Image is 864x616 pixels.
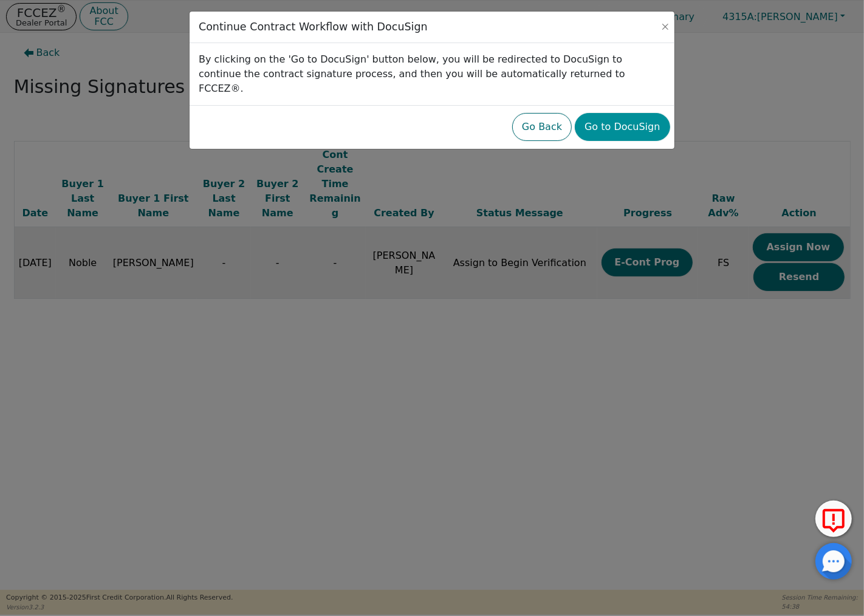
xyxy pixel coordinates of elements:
[575,113,670,141] button: Go to DocuSign
[512,113,572,141] button: Go Back
[659,21,671,33] button: Close
[199,21,428,33] h3: Continue Contract Workflow with DocuSign
[815,501,852,537] button: Report Error to FCC
[199,52,665,96] p: By clicking on the 'Go to DocuSign' button below, you will be redirected to DocuSign to continue ...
